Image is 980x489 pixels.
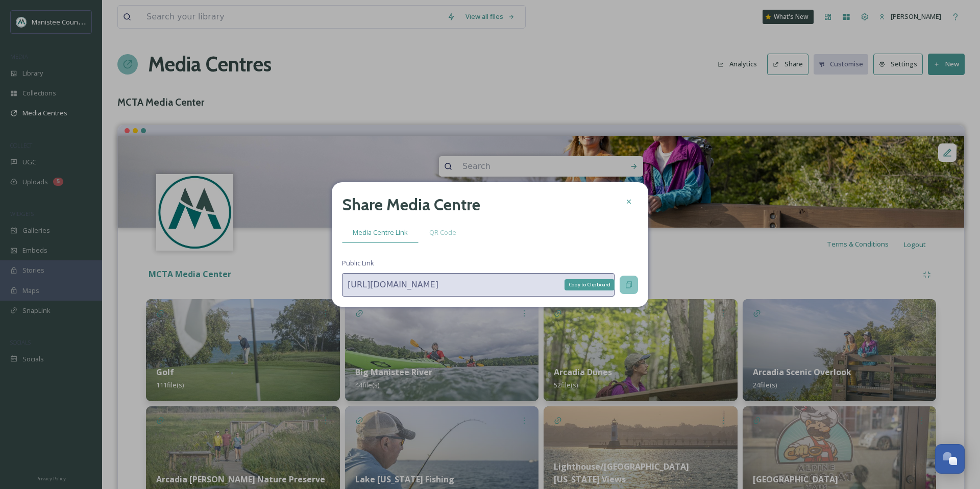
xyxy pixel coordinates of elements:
div: Copy to Clipboard [565,279,615,290]
span: Media Centre Link [353,228,408,237]
span: Public Link [342,258,374,268]
button: Open Chat [935,444,965,474]
span: QR Code [429,228,456,237]
h2: Share Media Centre [342,192,480,217]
